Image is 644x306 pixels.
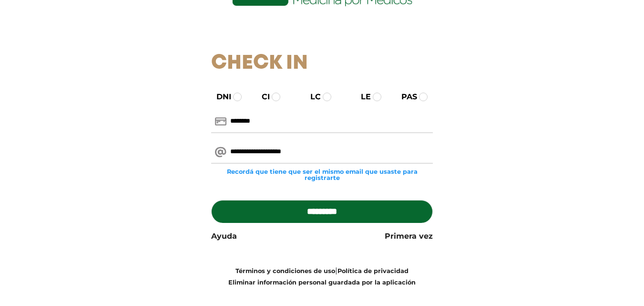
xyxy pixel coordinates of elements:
[302,91,321,103] label: LC
[208,91,231,103] label: DNI
[211,231,237,242] a: Ayuda
[385,231,433,242] a: Primera vez
[393,91,417,103] label: PAS
[352,91,371,103] label: LE
[337,267,409,274] a: Política de privacidad
[235,267,335,274] a: Términos y condiciones de uso
[211,52,433,75] h1: Check In
[204,265,440,288] div: |
[228,279,416,286] a: Eliminar información personal guardada por la aplicación
[253,91,270,103] label: CI
[211,169,433,181] small: Recordá que tiene que ser el mismo email que usaste para registrarte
